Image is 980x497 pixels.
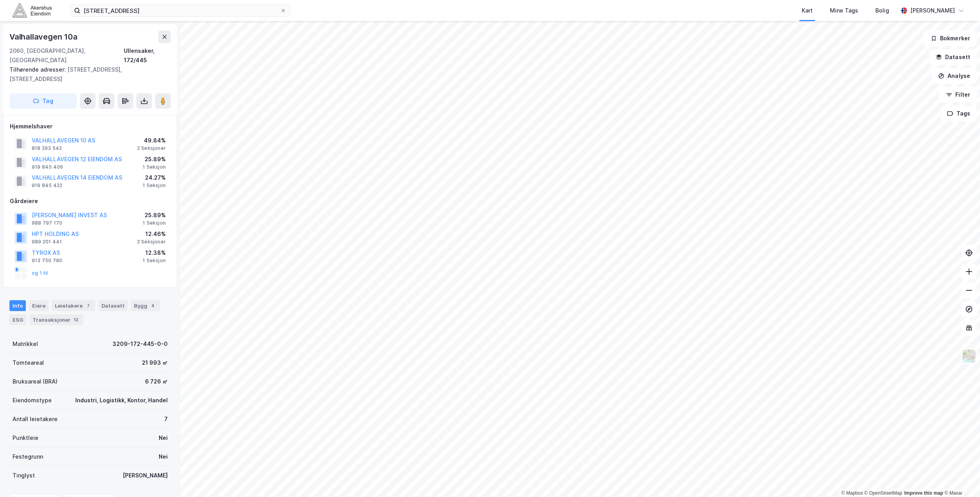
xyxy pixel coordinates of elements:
[940,106,977,121] button: Tags
[941,459,980,497] div: Kontrollprogram for chat
[962,349,976,364] img: Z
[910,6,955,15] div: [PERSON_NAME]
[143,220,166,226] div: 1 Seksjon
[29,300,49,311] div: Eiere
[830,6,858,15] div: Mine Tags
[841,490,863,496] a: Mapbox
[143,173,166,182] div: 24.27%
[159,452,168,461] div: Nei
[98,300,128,311] div: Datasett
[924,31,977,46] button: Bokmerker
[929,49,977,65] button: Datasett
[137,145,166,151] div: 2 Seksjoner
[112,339,168,349] div: 3209-172-445-0-0
[13,339,38,349] div: Matrikkel
[9,93,77,109] button: Tag
[9,65,165,84] div: [STREET_ADDRESS], [STREET_ADDRESS]
[941,459,980,497] iframe: Chat Widget
[9,66,67,73] span: Tilhørende adresser:
[75,396,168,405] div: Industri, Logistikk, Kontor, Handel
[13,452,43,461] div: Festegrunn
[143,164,166,170] div: 1 Seksjon
[84,302,92,310] div: 7
[137,229,166,239] div: 12.46%
[864,490,902,496] a: OpenStreetMap
[143,155,166,164] div: 25.89%
[32,220,62,226] div: 988 797 170
[13,414,58,424] div: Antall leietakere
[143,248,166,258] div: 12.38%
[13,4,52,17] img: akershus-eiendom-logo.9091f326c980b4bce74ccdd9f866810c.svg
[875,6,889,15] div: Bolig
[143,211,166,220] div: 25.89%
[10,196,170,206] div: Gårdeiere
[13,377,58,386] div: Bruksareal (BRA)
[131,300,160,311] div: Bygg
[72,316,80,324] div: 12
[137,239,166,245] div: 2 Seksjoner
[32,239,62,245] div: 989 201 441
[32,182,62,189] div: 919 845 422
[9,31,79,43] div: Valhallavegen 10a
[13,358,44,367] div: Tomteareal
[143,182,166,189] div: 1 Seksjon
[32,164,63,170] div: 919 845 406
[164,414,168,424] div: 7
[13,433,38,443] div: Punktleie
[931,68,977,84] button: Analyse
[32,258,62,264] div: 913 750 780
[32,145,62,151] div: 818 293 542
[13,396,52,405] div: Eiendomstype
[9,46,124,65] div: 2060, [GEOGRAPHIC_DATA], [GEOGRAPHIC_DATA]
[145,377,168,386] div: 6 726 ㎡
[80,5,280,16] input: Søk på adresse, matrikkel, gårdeiere, leietakere eller personer
[904,490,943,496] a: Improve this map
[123,471,168,480] div: [PERSON_NAME]
[802,6,813,15] div: Kart
[13,471,35,480] div: Tinglyst
[52,300,95,311] div: Leietakere
[9,300,26,311] div: Info
[29,314,83,325] div: Transaksjoner
[137,136,166,145] div: 49.84%
[143,258,166,264] div: 1 Seksjon
[10,122,170,131] div: Hjemmelshaver
[149,302,157,310] div: 4
[142,358,168,367] div: 21 993 ㎡
[159,433,168,443] div: Nei
[9,314,26,325] div: ESG
[939,87,977,103] button: Filter
[124,46,171,65] div: Ullensaker, 172/445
